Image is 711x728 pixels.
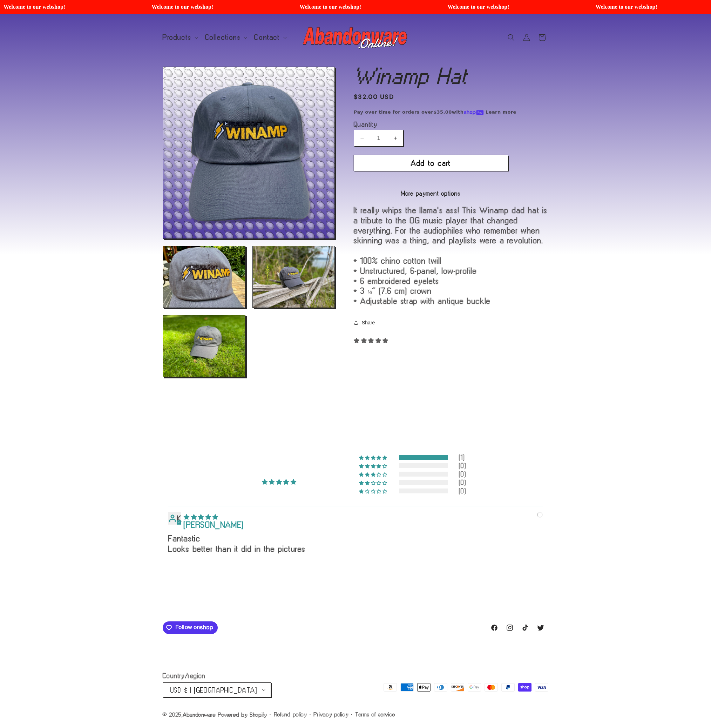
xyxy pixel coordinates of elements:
[354,155,508,171] button: Add to cart
[201,30,250,45] summary: Collections
[3,4,142,10] span: Welcome to our webshop!
[314,711,348,718] a: Privacy policy
[354,335,392,344] span: 5.00 stars
[170,687,257,694] span: USD $ | [GEOGRAPHIC_DATA]
[459,455,467,460] div: (1)
[354,121,508,128] label: Quantity
[168,545,543,553] p: Looks better than it did in the pictures
[447,4,586,10] span: Welcome to our webshop!
[354,190,508,196] a: More payment options
[274,711,307,718] a: Refund policy
[354,315,377,330] button: Share
[303,23,408,52] img: Abandonware
[359,454,388,460] div: 100% (1) reviews with 5 star rating
[183,712,216,718] a: Abandonware
[223,477,335,486] div: Average rating is 5.00 stars
[250,30,289,45] summary: Contact
[354,67,548,86] h1: Winamp Hat
[168,534,543,542] b: Fantastic
[300,21,411,54] a: Abandonware
[299,4,438,10] span: Welcome to our webshop!
[218,712,267,718] a: Powered by Shopify
[168,512,181,525] div: K
[354,92,394,102] span: $32.00 USD
[503,30,519,45] summary: Search
[163,672,271,679] h2: Country/region
[254,34,280,41] span: Contact
[151,4,290,10] span: Welcome to our webshop!
[163,67,336,377] media-gallery: Gallery Viewer
[163,712,216,718] small: © 2025,
[354,205,548,306] div: It really whips the llama's ass! This Winamp dad hat is a tribute to the OG music player that cha...
[184,520,244,529] span: [PERSON_NAME]
[163,34,191,41] span: Products
[205,34,241,41] span: Collections
[184,511,218,520] span: 5 star review
[158,30,201,45] summary: Products
[355,711,395,718] a: Terms of service
[163,682,271,697] button: USD $ | [GEOGRAPHIC_DATA]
